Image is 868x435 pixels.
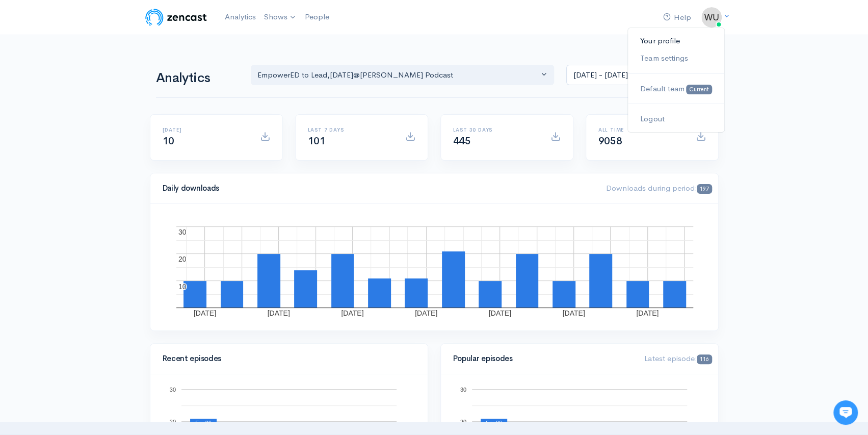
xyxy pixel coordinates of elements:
[460,418,466,424] text: 20
[195,419,212,425] text: Ep. 26
[486,419,502,425] text: Ep. 26
[415,309,437,317] text: [DATE]
[453,354,633,363] h4: Popular episodes
[562,309,585,317] text: [DATE]
[16,135,188,156] button: New conversation
[460,386,466,392] text: 30
[308,127,393,133] h6: Last 7 days
[606,183,712,193] span: Downloads during period:
[267,309,290,317] text: [DATE]
[163,135,174,147] span: 10
[628,110,724,128] a: Logout
[15,68,189,117] h2: Just let us know if you need anything and we'll be happy to help! 🙂
[178,282,187,290] text: 10
[14,175,190,187] p: Find an answer quickly
[636,309,659,317] text: [DATE]
[833,400,858,425] iframe: gist-messenger-bubble-iframe
[163,216,706,318] svg: A chart.
[144,7,208,28] img: ZenCast Logo
[453,135,471,147] span: 445
[260,6,301,29] a: Shows
[221,6,260,28] a: Analytics
[697,184,712,194] span: 197
[488,309,511,317] text: [DATE]
[640,84,684,93] span: Default team
[169,386,175,392] text: 30
[66,141,122,149] span: New conversation
[628,49,724,67] a: Team settings
[341,309,363,317] text: [DATE]
[163,354,409,363] h4: Recent episodes
[598,135,622,147] span: 9058
[251,65,555,86] button: EmpowerED to Lead, Today@Wayne Podcast
[257,69,539,81] div: EmpowerED to Lead , [DATE]@[PERSON_NAME] Podcast
[686,85,712,94] span: Current
[193,309,216,317] text: [DATE]
[178,255,187,263] text: 20
[628,80,724,98] a: Default team Current
[628,32,724,50] a: Your profile
[598,127,683,133] h6: All time
[163,184,594,193] h4: Daily downloads
[308,135,326,147] span: 101
[566,65,692,86] input: analytics date range selector
[30,192,182,212] input: Search articles
[169,418,175,424] text: 20
[697,354,712,364] span: 116
[701,7,722,28] img: ...
[178,228,187,236] text: 30
[15,49,189,66] h1: Hi 👋
[453,127,538,133] h6: Last 30 days
[163,127,248,133] h6: [DATE]
[156,71,239,86] h1: Analytics
[659,7,695,29] a: Help
[644,353,712,363] span: Latest episode:
[301,6,333,28] a: People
